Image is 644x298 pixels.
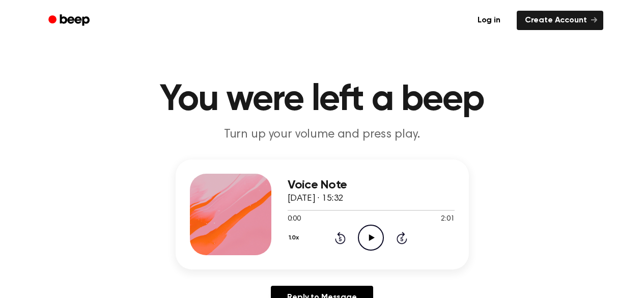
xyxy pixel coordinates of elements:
[288,194,344,203] span: [DATE] · 15:32
[62,82,583,118] h1: You were left a beep
[441,214,454,225] span: 2:01
[288,214,301,225] span: 0:00
[288,229,303,247] button: 1.0x
[288,178,455,192] h3: Voice Note
[517,11,603,30] a: Create Account
[127,126,518,143] p: Turn up your volume and press play.
[467,9,511,32] a: Log in
[41,11,99,31] a: Beep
